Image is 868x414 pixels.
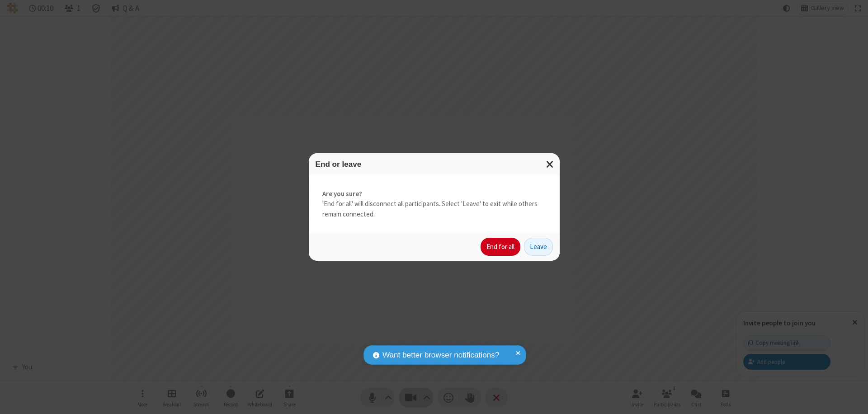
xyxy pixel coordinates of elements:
strong: Are you sure? [322,189,546,199]
button: Close modal [541,153,560,175]
h3: End or leave [316,160,553,169]
div: 'End for all' will disconnect all participants. Select 'Leave' to exit while others remain connec... [309,175,560,233]
button: End for all [481,238,520,256]
button: Leave [524,238,553,256]
span: Want better browser notifications? [382,349,499,361]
